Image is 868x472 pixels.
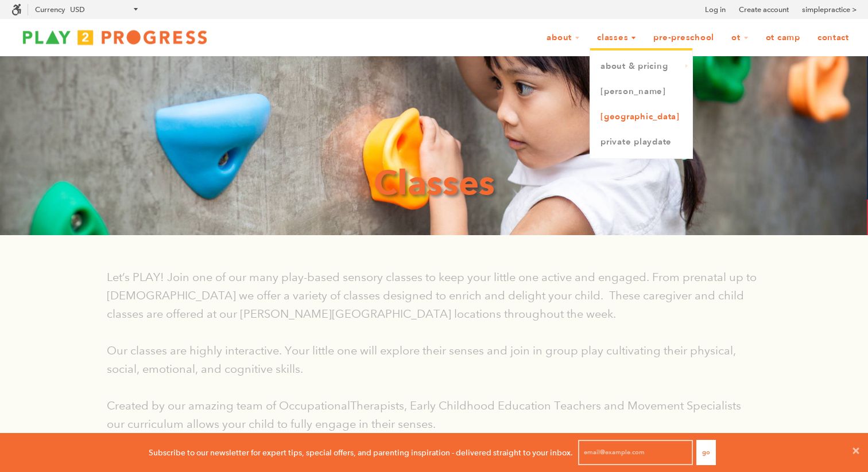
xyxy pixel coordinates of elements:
[696,440,716,465] button: Go
[810,27,857,49] a: Contact
[758,27,808,49] a: OT Camp
[107,341,761,378] p: Our classes are highly interactive. Your little one will explore their senses and join in group p...
[724,27,756,49] a: OT
[705,4,726,15] a: Log in
[590,79,692,104] a: [PERSON_NAME]
[646,27,722,49] a: Pre-Preschool
[149,446,573,459] p: Subscribe to our newsletter for expert tips, special offers, and parenting inspiration - delivere...
[590,27,644,49] a: Classes
[539,27,587,49] a: About
[11,26,218,49] img: Play2Progress logo
[590,54,692,79] a: About & Pricing
[590,130,692,155] a: Private Playdate
[35,5,65,14] label: Currency
[802,4,857,15] a: simplepractice >
[739,4,789,15] a: Create account
[590,104,692,130] a: [GEOGRAPHIC_DATA]
[107,268,761,323] p: Let’s PLAY! Join one of our many play-based sensory classes to keep your little one active and en...
[578,440,693,465] input: email@example.com
[107,396,761,433] p: Created by our amazing team of OccupationalTherapists, Early Childhood Education Teachers and Mov...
